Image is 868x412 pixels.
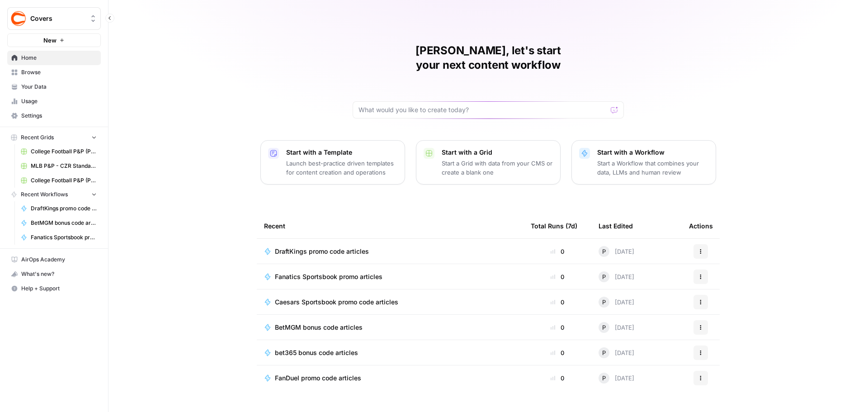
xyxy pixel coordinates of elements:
[7,281,101,296] button: Help + Support
[31,176,97,185] span: College Football P&P (Production) Grid (2)
[602,298,606,307] span: P
[264,298,516,307] a: Caesars Sportsbook promo code articles
[7,94,101,109] a: Usage
[275,298,398,307] span: Caesars Sportsbook promo code articles
[21,97,97,105] span: Usage
[571,140,716,185] button: Start with a WorkflowStart a Workflow that combines your data, LLMs and human review
[264,272,516,281] a: Fanatics Sportsbook promo articles
[531,348,584,357] div: 0
[531,323,584,332] div: 0
[531,374,584,383] div: 0
[602,374,606,383] span: P
[599,246,634,257] div: [DATE]
[264,247,516,256] a: DraftKings promo code articles
[21,54,97,62] span: Home
[531,298,584,307] div: 0
[260,140,405,185] button: Start with a TemplateLaunch best-practice driven templates for content creation and operations
[286,159,397,177] p: Launch best-practice driven templates for content creation and operations
[17,230,101,245] a: Fanatics Sportsbook promo articles
[17,144,101,159] a: College Football P&P (Production) Grid (1)
[7,267,101,281] button: What's new?
[599,271,634,282] div: [DATE]
[286,148,397,157] p: Start with a Template
[602,247,606,256] span: P
[31,233,97,242] span: Fanatics Sportsbook promo articles
[353,43,624,72] h1: [PERSON_NAME], let's start your next content workflow
[599,373,634,384] div: [DATE]
[31,219,97,227] span: BetMGM bonus code articles
[264,213,516,238] div: Recent
[21,190,68,199] span: Recent Workflows
[10,10,27,27] img: Covers Logo
[275,348,358,357] span: bet365 bonus code articles
[602,272,606,281] span: P
[599,297,634,308] div: [DATE]
[7,252,101,267] a: AirOps Academy
[602,323,606,332] span: P
[31,162,97,170] span: MLB P&P - CZR Standard (Production) Grid
[264,374,516,383] a: FanDuel promo code articles
[531,213,577,238] div: Total Runs (7d)
[275,272,382,281] span: Fanatics Sportsbook promo articles
[689,213,713,238] div: Actions
[30,14,85,23] span: Covers
[602,348,606,357] span: P
[7,33,101,47] button: New
[17,159,101,173] a: MLB P&P - CZR Standard (Production) Grid
[597,159,708,177] p: Start a Workflow that combines your data, LLMs and human review
[531,272,584,281] div: 0
[275,374,361,383] span: FanDuel promo code articles
[599,347,634,358] div: [DATE]
[359,105,607,114] input: What would you like to create today?
[21,112,97,120] span: Settings
[17,216,101,230] a: BetMGM bonus code articles
[7,80,101,94] a: Your Data
[599,213,633,238] div: Last Edited
[7,7,101,30] button: Workspace: Covers
[275,247,369,256] span: DraftKings promo code articles
[597,148,708,157] p: Start with a Workflow
[17,173,101,188] a: College Football P&P (Production) Grid (2)
[8,267,100,281] div: What's new?
[43,36,57,45] span: New
[31,204,97,213] span: DraftKings promo code articles
[31,147,97,156] span: College Football P&P (Production) Grid (1)
[7,65,101,80] a: Browse
[599,322,634,333] div: [DATE]
[442,159,553,177] p: Start a Grid with data from your CMS or create a blank one
[7,188,101,201] button: Recent Workflows
[264,348,516,357] a: bet365 bonus code articles
[275,323,363,332] span: BetMGM bonus code articles
[531,247,584,256] div: 0
[7,131,101,144] button: Recent Grids
[17,201,101,216] a: DraftKings promo code articles
[416,140,561,185] button: Start with a GridStart a Grid with data from your CMS or create a blank one
[442,148,553,157] p: Start with a Grid
[21,133,54,142] span: Recent Grids
[21,83,97,91] span: Your Data
[7,109,101,123] a: Settings
[264,323,516,332] a: BetMGM bonus code articles
[21,284,97,293] span: Help + Support
[21,256,97,264] span: AirOps Academy
[7,51,101,65] a: Home
[21,68,97,76] span: Browse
